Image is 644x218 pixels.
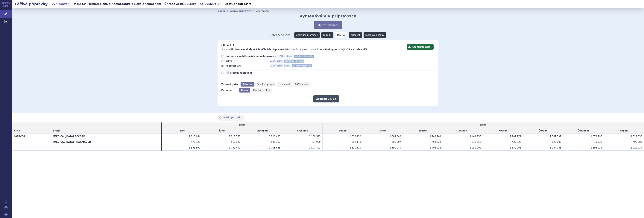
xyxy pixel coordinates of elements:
span: 1 958 708 [470,146,481,149]
span: 1 169 593 [309,135,321,138]
td: Leden [323,128,363,134]
span: 464 624 [432,141,441,143]
span: 1 693 234 [591,146,602,149]
span: 1 367 597 [550,135,561,138]
a: Onkologická a hematoonkologická onemocnění [88,1,162,7]
span: 1 987 783 [550,146,561,149]
span: Dostupnosti LP [224,2,248,5]
span: Brand [276,60,283,63]
span: 1 512 650 [631,135,642,138]
a: starší perioda [218,115,244,121]
span: Tabulka [242,83,252,86]
a: REG-13 [321,32,333,38]
span: Stacked graph [257,83,274,86]
span: ATC7 [14,129,20,132]
p: Souhrnné o distributorům a provozovatelům k výdeji v . [221,48,405,51]
span: 2 310 310 [350,146,361,149]
span: ATC7 [270,64,276,67]
span: standardní jednotka [294,55,314,58]
span: 1 207 271 [510,135,521,138]
td: Červenec [563,128,604,134]
span: 1 738 459 [229,146,240,149]
strong: dodávkách léčivých přípravků [246,48,284,51]
span: ATC7 [270,60,276,63]
span: 1 597 493 [309,146,321,149]
button: Upravit hledání [314,21,342,29]
span: 1 920 734 [631,146,642,149]
span: Kvartál [253,89,261,92]
span: 519 892 [231,141,240,143]
h2: Vyhledávání v přípravcích [300,14,357,18]
span: 513 953 [472,141,481,143]
span: Hodnota v nahlášených cenách původce [225,55,276,58]
span: Brand [286,55,293,58]
th: [MEDICAL_DATA] ACCORD [51,134,161,139]
span: 1 444 756 [470,135,481,138]
h2: DIS-13 [221,43,234,47]
a: Moje LP [73,1,87,7]
a: Léčivé přípravky [230,10,251,12]
span: 545 162 [271,141,280,143]
button: Zobrazit DIS-13 [313,95,339,102]
span: ATC7 [279,55,285,58]
th: [MEDICAL_DATA] PHARMAGEN [51,139,161,145]
strong: informace [232,48,245,51]
span: 1 638 201 [510,146,521,149]
span: 1 679 296 [591,135,602,138]
span: standardní jednotka [292,64,312,67]
span: standardní jednotka [284,60,304,63]
span: 620 185 [552,141,561,143]
div: Perioda: [221,88,237,93]
td: 2025 [323,122,644,128]
h2: Léčivé přípravky [12,1,51,7]
span: ODTD [225,60,267,63]
a: Vyhledávání [51,1,72,7]
li: Vyhledávání [256,8,274,14]
span: Line chart [279,83,290,86]
span: 100% chart [295,83,308,86]
button: Stáhnout Excel [407,44,434,50]
span: 1 004 042 [390,135,401,138]
td: Květen [483,128,523,134]
span: Měsíc [241,89,248,92]
span: 1 218 568 [229,135,240,138]
td: 2024 [162,122,323,128]
td: Listopad [242,128,282,134]
span: Rok [266,89,271,92]
div: Zobrazit jako: [221,82,239,87]
td: Únor [363,128,403,134]
a: Základní informace [294,32,320,38]
a: Domů [218,10,225,12]
a: Skladové zásoby [364,32,386,38]
a: eRecept [349,32,362,38]
strong: DIS-13 [335,32,347,38]
span: 430 930 [512,141,521,143]
a: Úhradová kalkulačka [163,1,198,7]
span: 1 210 483 [269,135,280,138]
span: Zobrazeno jako: [270,32,291,38]
span: Balení [284,64,291,67]
span: 692 179 [352,141,361,143]
th: L01BC06 [12,134,51,145]
td: Duben [443,128,483,134]
span: 408 084 [633,141,642,143]
a: Dostupnosti LP [223,1,253,7]
strong: ČR a v zahraničí [347,48,367,51]
span: 1 390 249 [390,146,401,149]
td: Říjen [202,128,242,134]
a: Kalkulačka CP [199,1,223,7]
span: Brand [53,129,60,132]
span: 386 207 [392,141,401,143]
td: Září [162,128,202,134]
span: Vlastní nastavení [230,71,271,74]
span: 1 706 725 [430,146,441,149]
span: 1 618 132 [350,135,361,138]
td: Červen [523,128,563,134]
span: 427 900 [311,141,321,143]
span: 1 586 590 [189,146,200,149]
td: Březen [403,128,443,134]
span: 13 938 [594,141,602,143]
span: Brand [276,64,283,67]
strong: oprávněným [320,48,336,51]
span: 470 926 [191,141,200,143]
